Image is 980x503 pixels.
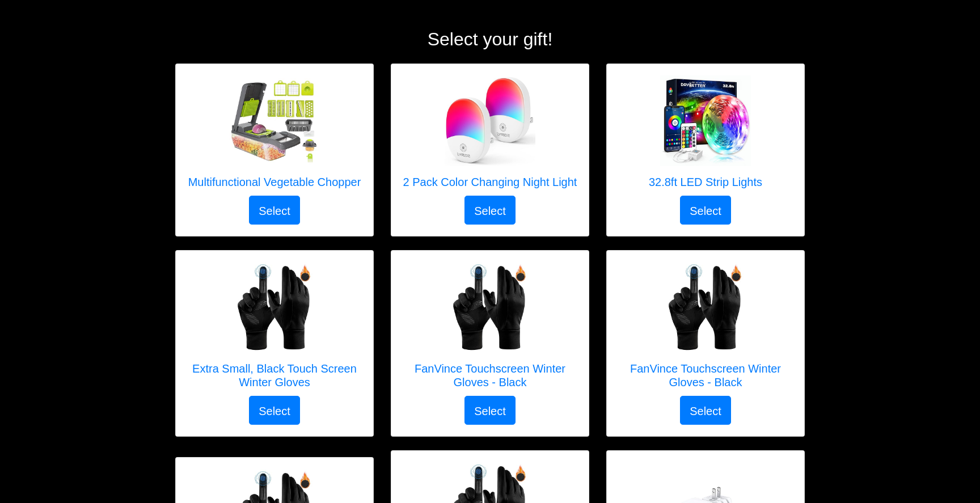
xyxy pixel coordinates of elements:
a: Medium, Black Touch Screen Winter Gloves FanVince Touchscreen Winter Gloves - Black [618,262,793,396]
font: Select [690,205,721,217]
font: Select [474,405,506,417]
a: Extra Small, Black Touch Screen Winter Gloves Extra Small, Black Touch Screen Winter Gloves [187,262,362,396]
font: FanVince Touchscreen Winter Gloves - Black [415,362,565,388]
img: 32.8ft LED Strip Lights [660,75,751,166]
button: Select [249,396,300,425]
font: 32.8ft LED Strip Lights [649,176,762,188]
button: Select [680,196,731,225]
font: Extra Small, Black Touch Screen Winter Gloves [192,362,357,388]
font: Select your gift! [428,29,553,49]
button: Select [680,396,731,425]
a: Small, Black Touch Screen Winter Gloves FanVince Touchscreen Winter Gloves - Black [403,262,577,396]
img: Multifunctional Vegetable Chopper [229,75,320,166]
a: Multifunctional Vegetable Chopper Multifunctional Vegetable Chopper [188,75,361,196]
font: FanVince Touchscreen Winter Gloves - Black [630,362,781,388]
button: Select [249,196,300,225]
a: 32.8ft LED Strip Lights 32.8ft LED Strip Lights [649,75,762,196]
img: Small, Black Touch Screen Winter Gloves [445,262,535,353]
img: Medium, Black Touch Screen Winter Gloves [660,262,751,353]
font: 2 Pack Color Changing Night Light [403,176,577,188]
img: Extra Small, Black Touch Screen Winter Gloves [229,262,320,353]
font: Select [474,205,506,217]
button: Select [464,196,516,225]
font: Select [259,405,290,417]
button: Select [464,396,516,425]
font: Select [690,405,721,417]
a: 2 Pack Color Changing Night Light 2 Pack Color Changing Night Light [403,75,577,196]
font: Multifunctional Vegetable Chopper [188,176,361,188]
img: 2 Pack Color Changing Night Light [445,75,535,166]
font: Select [259,205,290,217]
